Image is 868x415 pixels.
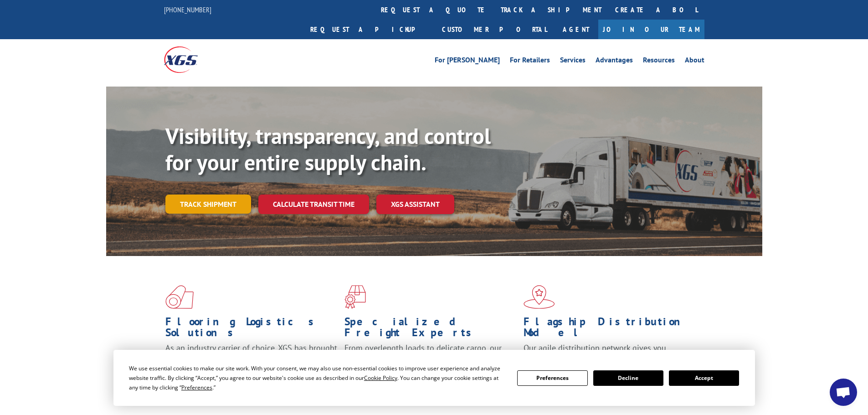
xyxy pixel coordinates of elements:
a: Calculate transit time [258,195,369,214]
div: Open chat [830,379,857,406]
img: xgs-icon-total-supply-chain-intelligence-red [165,285,194,309]
p: From overlength loads to delicate cargo, our experienced staff knows the best way to move your fr... [344,343,517,383]
a: Agent [554,20,598,39]
button: Decline [593,370,663,386]
a: Join Our Team [598,20,704,39]
span: As an industry carrier of choice, XGS has brought innovation and dedication to flooring logistics... [165,343,337,375]
a: [PHONE_NUMBER] [164,5,211,14]
a: Advantages [596,56,633,67]
img: xgs-icon-flagship-distribution-model-red [524,285,555,309]
a: Request a pickup [303,20,435,39]
a: About [685,56,704,67]
div: We use essential cookies to make our site work. With your consent, we may also use non-essential ... [129,364,506,392]
img: xgs-icon-focused-on-flooring-red [344,285,366,309]
a: For [PERSON_NAME] [435,56,500,67]
span: Cookie Policy [364,374,397,382]
a: Customer Portal [435,20,554,39]
div: Cookie Consent Prompt [113,350,755,406]
button: Preferences [517,370,587,386]
b: Visibility, transparency, and control for your entire supply chain. [165,122,491,176]
button: Accept [669,370,739,386]
a: Services [560,56,586,67]
h1: Flooring Logistics Solutions [165,316,338,343]
a: XGS ASSISTANT [376,195,454,214]
span: Our agile distribution network gives you nationwide inventory management on demand. [524,343,691,364]
a: Resources [643,56,675,67]
a: For Retailers [510,56,550,67]
h1: Specialized Freight Experts [344,316,517,343]
h1: Flagship Distribution Model [524,316,696,343]
a: Track shipment [165,195,251,214]
span: Preferences [181,384,212,391]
